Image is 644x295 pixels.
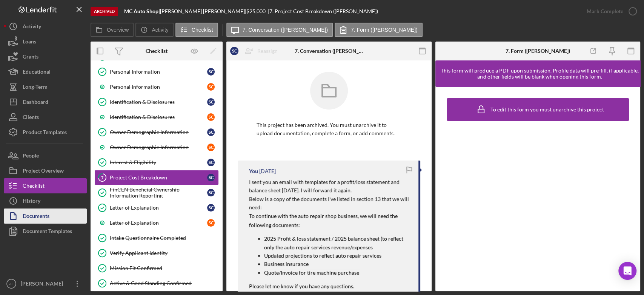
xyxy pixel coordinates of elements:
div: Mission Fit Confirmed [110,265,218,271]
div: 7. Form ([PERSON_NAME]) [506,48,570,54]
div: Verify Applicant Identity [110,250,218,256]
button: History [4,193,87,209]
label: 7. Form ([PERSON_NAME]) [351,27,418,33]
div: Loans [23,34,36,51]
b: MC Auto Shop [124,8,158,14]
div: Document Templates [23,224,72,241]
div: S C [207,144,215,151]
a: FinCEN Beneficial Ownership Information ReportingSC [94,185,219,200]
a: Educational [4,64,87,79]
div: Identification & Disclosures [110,114,207,120]
label: 7. Conversation ([PERSON_NAME]) [243,27,328,33]
div: Checklist [146,48,168,54]
div: S C [207,68,215,76]
div: Owner Demographic Information [110,144,207,150]
button: 7. Conversation ([PERSON_NAME]) [226,23,333,37]
div: Educational [23,64,51,81]
label: Checklist [192,27,213,33]
div: [PERSON_NAME] [PERSON_NAME] | [160,8,246,14]
button: Checklist [4,178,87,193]
mark: Business insurance [264,261,309,267]
div: Owner Demographic Information [110,129,207,135]
label: Overview [107,27,129,33]
div: Dashboard [23,94,48,111]
div: FinCEN Beneficial Ownership Information Reporting [110,187,207,199]
div: $25,000 [246,8,268,14]
button: Grants [4,49,87,64]
button: Activity [135,23,173,37]
mark: Quote/Invoice for tire machine purchase [264,269,359,276]
a: Owner Demographic InformationSC [94,125,219,140]
a: Identification & DisclosuresSC [94,94,219,110]
button: AL[PERSON_NAME] [4,276,87,291]
a: Mission Fit Confirmed [94,261,219,276]
a: Intake Questionnaire Completed [94,230,219,246]
div: 7. Conversation ([PERSON_NAME]) [295,48,363,54]
div: S C [207,98,215,106]
label: Activity [152,27,168,33]
div: Project Cost Breakdown [110,175,207,181]
button: Clients [4,110,87,125]
div: S C [207,83,215,91]
a: Interest & EligibilitySC [94,155,219,170]
div: Product Templates [23,125,67,142]
a: Letter of ExplanationSC [94,215,219,230]
div: S C [207,113,215,121]
time: 2025-07-18 16:28 [259,168,276,174]
div: Clients [23,110,39,127]
button: Documents [4,209,87,224]
p: Below is a copy of the documents I've listed in section 13 that we will need: [249,195,411,212]
div: Letter of Explanation [110,205,207,211]
div: Interest & Eligibility [110,159,207,165]
div: | [124,8,160,14]
a: Letter of ExplanationSC [94,200,219,215]
div: S C [207,204,215,212]
div: Archived [91,7,118,16]
button: Document Templates [4,224,87,239]
button: Activity [4,19,87,34]
div: People [23,148,39,165]
button: Project Overview [4,163,87,178]
div: Reassign [257,43,278,59]
button: SCReassign [226,43,285,59]
div: S C [207,128,215,136]
a: Product Templates [4,125,87,140]
div: S C [207,189,215,196]
div: Identification & Disclosures [110,99,207,105]
div: Personal Information [110,84,207,90]
div: Open Intercom Messenger [618,262,636,280]
div: Documents [23,209,49,225]
div: S C [207,174,215,181]
a: 7Project Cost BreakdownSC [94,170,219,185]
div: To edit this form you must unarchive this project [490,107,604,113]
div: This form will produce a PDF upon submission. Profile data will pre-fill, if applicable, and othe... [439,68,641,80]
button: Loans [4,34,87,49]
div: [PERSON_NAME] [19,276,68,293]
div: Grants [23,49,38,66]
div: Checklist [23,178,45,195]
button: People [4,148,87,163]
div: Letter of Explanation [110,220,207,226]
mark: To continue with the auto repair shop business, we will need the following documents: [249,213,399,228]
div: History [23,193,40,210]
mark: Please let me know if you have any questions. [249,283,354,289]
div: Active & Good Standing Confirmed [110,280,218,286]
div: S C [230,47,238,55]
button: Dashboard [4,94,87,110]
button: 7. Form ([PERSON_NAME]) [335,23,423,37]
div: Personal Information [110,69,207,75]
a: Personal InformationSC [94,79,219,94]
button: Long-Term [4,79,87,94]
button: Overview [91,23,134,37]
a: Personal InformationSC [94,64,219,79]
mark: 2025 Profit & loss statement / 2025 balance sheet (to reflect only the auto repair services reven... [264,235,404,250]
p: This project has been archived. You must unarchive it to upload documentation, complete a form, o... [257,121,401,138]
